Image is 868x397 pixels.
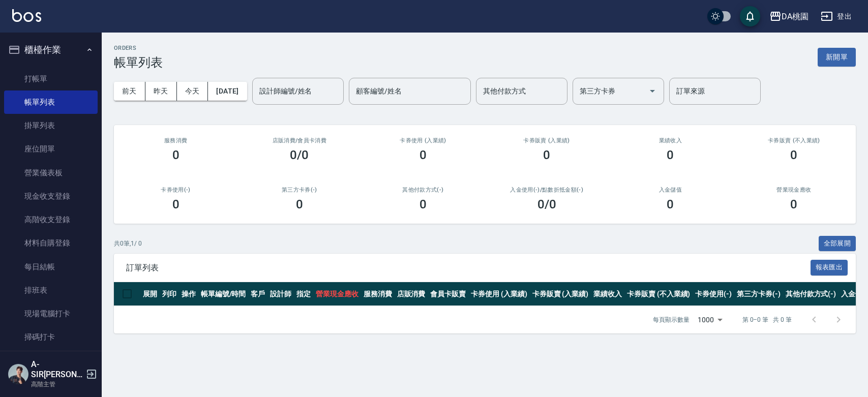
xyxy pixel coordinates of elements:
[765,6,813,27] button: DA桃園
[644,83,661,99] button: Open
[653,315,690,324] p: 每頁顯示數量
[395,282,428,306] th: 店販消費
[4,302,98,325] a: 現場電腦打卡
[126,187,225,193] h2: 卡券使用(-)
[744,137,844,144] h2: 卡券販賣 (不入業績)
[744,187,844,193] h2: 營業現金應收
[543,148,550,162] h3: 0
[361,282,395,306] th: 服務消費
[497,137,596,144] h2: 卡券販賣 (入業績)
[621,187,720,193] h2: 入金儲值
[591,282,624,306] th: 業績收入
[818,48,856,67] button: 新開單
[8,364,28,384] img: Person
[31,380,83,389] p: 高階主管
[694,306,726,333] div: 1000
[4,90,98,114] a: 帳單列表
[734,282,783,306] th: 第三方卡券(-)
[790,148,797,162] h3: 0
[667,197,674,211] h3: 0
[140,282,160,306] th: 展開
[290,148,309,162] h3: 0/0
[114,45,163,51] h2: ORDERS
[373,137,472,144] h2: 卡券使用 (入業績)
[624,282,693,306] th: 卡券販賣 (不入業績)
[667,148,674,162] h3: 0
[313,282,361,306] th: 營業現金應收
[126,137,225,144] h3: 服務消費
[198,282,249,306] th: 帳單編號/時間
[114,239,142,248] p: 共 0 筆, 1 / 0
[4,279,98,302] a: 排班表
[179,282,198,306] th: 操作
[267,282,294,306] th: 設計師
[537,197,556,211] h3: 0 /0
[4,208,98,231] a: 高階收支登錄
[420,148,427,162] h3: 0
[208,82,247,101] button: [DATE]
[621,137,720,144] h2: 業績收入
[468,282,530,306] th: 卡券使用 (入業績)
[4,185,98,208] a: 現金收支登錄
[4,255,98,279] a: 每日結帳
[497,187,596,193] h2: 入金使用(-) /點數折抵金額(-)
[177,82,208,101] button: 今天
[12,9,41,22] img: Logo
[428,282,468,306] th: 會員卡販賣
[4,67,98,90] a: 打帳單
[248,282,267,306] th: 客戶
[4,325,98,349] a: 掃碼打卡
[172,197,179,211] h3: 0
[373,187,472,193] h2: 其他付款方式(-)
[420,197,427,211] h3: 0
[4,114,98,137] a: 掛單列表
[250,137,349,144] h2: 店販消費 /會員卡消費
[782,10,809,23] div: DA桃園
[114,82,145,101] button: 前天
[4,161,98,185] a: 營業儀表板
[742,315,792,324] p: 第 0–0 筆 共 0 筆
[250,187,349,193] h2: 第三方卡券(-)
[818,52,856,62] a: 新開單
[4,137,98,161] a: 座位開單
[817,7,856,26] button: 登出
[126,263,811,273] span: 訂單列表
[294,282,313,306] th: 指定
[819,236,856,252] button: 全部展開
[4,231,98,255] a: 材料自購登錄
[172,148,179,162] h3: 0
[693,282,734,306] th: 卡券使用(-)
[740,6,760,26] button: save
[530,282,591,306] th: 卡券販賣 (入業績)
[790,197,797,211] h3: 0
[145,82,177,101] button: 昨天
[783,282,839,306] th: 其他付款方式(-)
[296,197,303,211] h3: 0
[4,37,98,63] button: 櫃檯作業
[811,260,848,276] button: 報表匯出
[160,282,179,306] th: 列印
[31,359,83,380] h5: A-SIR[PERSON_NAME]
[811,262,848,272] a: 報表匯出
[114,55,163,70] h3: 帳單列表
